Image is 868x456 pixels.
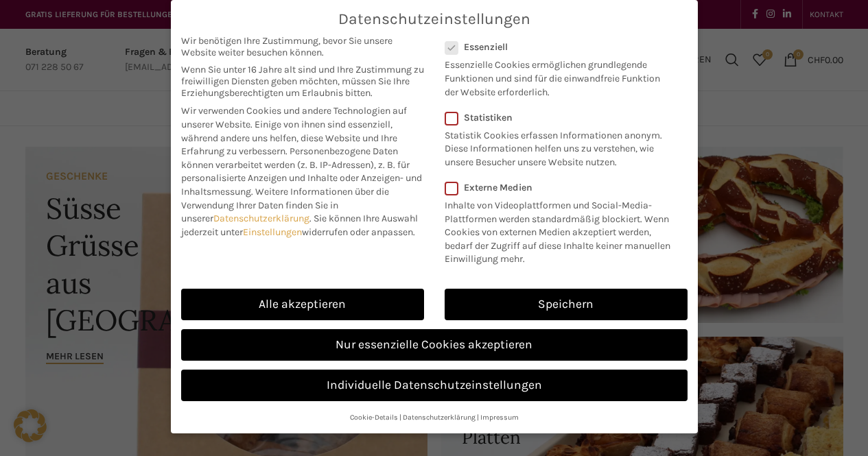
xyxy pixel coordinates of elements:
a: Nur essenzielle Cookies akzeptieren [181,329,688,361]
p: Inhalte von Videoplattformen und Social-Media-Plattformen werden standardmäßig blockiert. Wenn Co... [445,193,679,266]
a: Impressum [480,413,519,422]
span: Wir benötigen Ihre Zustimmung, bevor Sie unsere Website weiter besuchen können. [181,35,424,58]
a: Einstellungen [243,226,302,238]
label: Essenziell [445,41,670,53]
p: Essenzielle Cookies ermöglichen grundlegende Funktionen und sind für die einwandfreie Funktion de... [445,53,670,99]
span: Weitere Informationen über die Verwendung Ihrer Daten finden Sie in unserer . [181,186,389,224]
a: Speichern [445,289,688,320]
span: Wenn Sie unter 16 Jahre alt sind und Ihre Zustimmung zu freiwilligen Diensten geben möchten, müss... [181,64,424,99]
span: Wir verwenden Cookies und andere Technologien auf unserer Website. Einige von ihnen sind essenzie... [181,105,407,157]
a: Individuelle Datenschutzeinstellungen [181,370,688,401]
span: Datenschutzeinstellungen [338,10,530,28]
span: Personenbezogene Daten können verarbeitet werden (z. B. IP-Adressen), z. B. für personalisierte A... [181,145,422,197]
a: Datenschutzerklärung [213,213,309,224]
label: Statistiken [445,112,670,123]
p: Statistik Cookies erfassen Informationen anonym. Diese Informationen helfen uns zu verstehen, wie... [445,123,670,169]
span: Sie können Ihre Auswahl jederzeit unter widerrufen oder anpassen. [181,213,418,238]
a: Alle akzeptieren [181,289,424,320]
a: Datenschutzerklärung [403,413,476,422]
a: Cookie-Details [350,413,398,422]
label: Externe Medien [445,182,679,193]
